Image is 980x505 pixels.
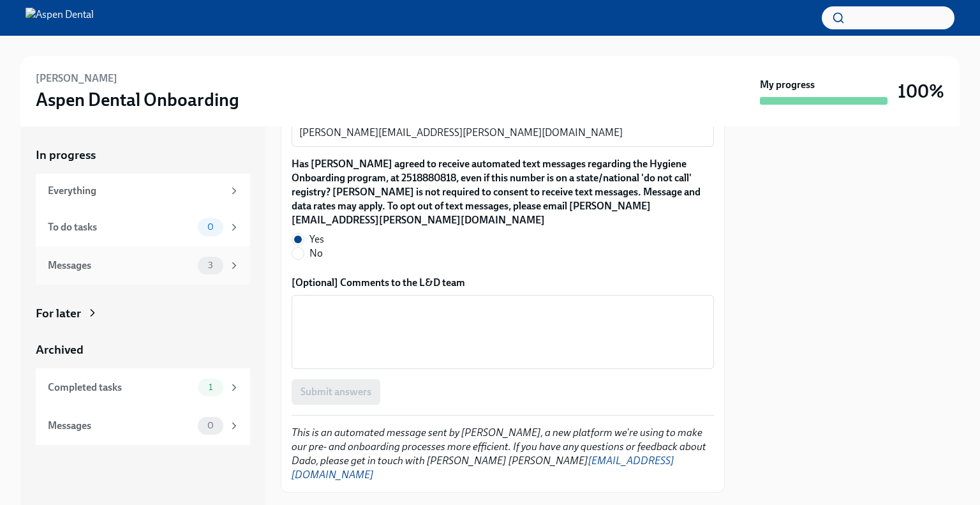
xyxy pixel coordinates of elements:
em: This is an automated message sent by [PERSON_NAME], a new platform we're using to make our pre- a... [292,426,706,481]
a: For later [36,305,250,322]
a: To do tasks0 [36,208,250,246]
span: No [309,246,323,260]
a: Messages0 [36,407,250,445]
h3: Aspen Dental Onboarding [36,88,239,111]
div: For later [36,305,81,322]
strong: My progress [760,78,815,92]
div: Messages [48,259,193,273]
label: Has [PERSON_NAME] agreed to receive automated text messages regarding the Hygiene Onboarding prog... [292,157,714,227]
span: Yes [309,232,324,246]
h6: [PERSON_NAME] [36,72,117,86]
img: Aspen Dental [26,8,94,28]
label: [Optional] Comments to the L&D team [292,276,714,290]
div: Everything [48,184,223,198]
a: Completed tasks1 [36,368,250,407]
span: 1 [201,382,220,392]
span: 3 [200,260,221,270]
span: 0 [200,421,221,430]
span: 0 [200,222,221,232]
a: In progress [36,147,250,163]
div: Completed tasks [48,381,193,395]
div: To do tasks [48,220,193,234]
a: Messages3 [36,246,250,285]
a: Archived [36,342,250,358]
h3: 100% [898,80,944,103]
div: Messages [48,419,193,433]
a: Everything [36,174,250,208]
textarea: [PERSON_NAME][EMAIL_ADDRESS][PERSON_NAME][DOMAIN_NAME] [299,125,706,140]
